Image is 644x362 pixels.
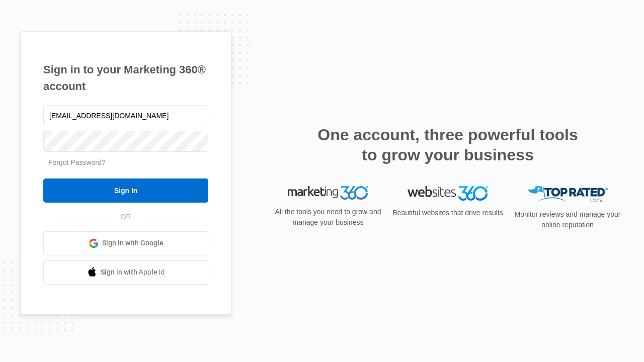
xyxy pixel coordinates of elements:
[43,105,208,126] input: Email
[391,208,504,218] p: Beautiful websites that drive results
[48,158,106,166] a: Forgot Password?
[314,125,581,165] h2: One account, three powerful tools to grow your business
[102,238,164,248] span: Sign in with Google
[288,186,368,200] img: Marketing 360
[511,209,624,230] p: Monitor reviews and manage your online reputation
[43,231,208,255] a: Sign in with Google
[101,267,165,278] span: Sign in with Apple Id
[408,186,488,201] img: Websites 360
[43,260,208,285] a: Sign in with Apple Id
[527,186,608,203] img: Top Rated Local
[43,61,208,95] h1: Sign in to your Marketing 360® account
[272,207,384,228] p: All the tools you need to grow and manage your business
[43,178,208,203] input: Sign In
[114,212,138,222] span: OR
